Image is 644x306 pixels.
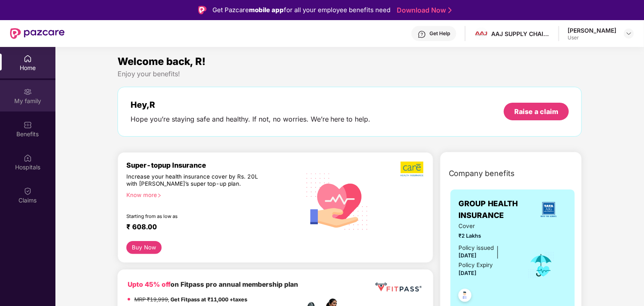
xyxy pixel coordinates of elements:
img: Logo [198,6,207,14]
a: Download Now [397,6,449,15]
img: Stroke [448,6,452,15]
img: icon [528,252,555,279]
div: Policy issued [459,244,494,252]
img: New Pazcare Logo [10,28,65,39]
img: svg+xml;base64,PHN2ZyBpZD0iQmVuZWZpdHMiIHhtbG5zPSJodHRwOi8vd3d3LnczLm9yZy8yMDAwL3N2ZyIgd2lkdGg9Ij... [24,121,32,129]
img: svg+xml;base64,PHN2ZyBpZD0iSG9tZSIgeG1sbnM9Imh0dHA6Ly93d3cudzMub3JnLzIwMDAvc3ZnIiB3aWR0aD0iMjAiIG... [24,54,32,63]
img: svg+xml;base64,PHN2ZyBpZD0iQ2xhaW0iIHhtbG5zPSJodHRwOi8vd3d3LnczLm9yZy8yMDAwL3N2ZyIgd2lkdGg9IjIwIi... [24,187,32,195]
img: fppp.png [374,280,423,295]
div: [PERSON_NAME] [568,26,616,34]
span: [DATE] [459,270,477,276]
span: GROUP HEALTH INSURANCE [459,198,531,222]
div: Hey, R [131,100,371,110]
div: Know more [126,192,295,197]
div: Policy Expiry [459,261,493,270]
div: Increase your health insurance cover by Rs. 20L with [PERSON_NAME]’s super top-up plan. [126,173,264,188]
div: Get Help [429,30,450,37]
img: insurerLogo [537,198,560,221]
img: svg+xml;base64,PHN2ZyBpZD0iSGVscC0zMngzMiIgeG1sbnM9Imh0dHA6Ly93d3cudzMub3JnLzIwMDAvc3ZnIiB3aWR0aD... [418,30,426,39]
div: Starting from as low as [126,213,264,219]
span: Welcome back, R! [118,55,206,67]
img: svg+xml;base64,PHN2ZyBpZD0iRHJvcGRvd24tMzJ4MzIiIHhtbG5zPSJodHRwOi8vd3d3LnczLm9yZy8yMDAwL3N2ZyIgd2... [626,30,632,37]
b: on Fitpass pro annual membership plan [128,280,298,288]
span: Cover [459,222,516,231]
div: Super-topup Insurance [126,161,300,169]
del: MRP ₹19,999, [134,296,169,303]
strong: Get Fitpass at ₹11,000 +taxes [170,296,247,303]
div: Hope you’re staying safe and healthy. If not, no worries. We’re here to help. [131,115,371,124]
div: Get Pazcare for all your employee benefits need [212,5,390,15]
div: Raise a claim [514,107,558,116]
img: b5dec4f62d2307b9de63beb79f102df3.png [401,161,424,177]
span: Company benefits [449,168,515,179]
img: aaj%20logo%20v11.1%202.0.jpg [475,28,487,40]
div: AAJ SUPPLY CHAIN MANAGEMENT PRIVATE LIMITED [491,30,550,38]
span: right [157,193,162,198]
div: Enjoy your benefits! [118,70,582,78]
b: Upto 45% off [128,280,170,288]
div: ₹ 608.00 [126,223,292,233]
span: [DATE] [459,252,477,259]
strong: mobile app [249,6,284,14]
div: User [568,34,616,41]
img: svg+xml;base64,PHN2ZyBpZD0iSG9zcGl0YWxzIiB4bWxucz0iaHR0cDovL3d3dy53My5vcmcvMjAwMC9zdmciIHdpZHRoPS... [24,154,32,162]
img: svg+xml;base64,PHN2ZyB3aWR0aD0iMjAiIGhlaWdodD0iMjAiIHZpZXdCb3g9IjAgMCAyMCAyMCIgZmlsbD0ibm9uZSIgeG... [24,88,32,96]
span: ₹2 Lakhs [459,232,516,240]
button: Buy Now [126,241,162,254]
img: svg+xml;base64,PHN2ZyB4bWxucz0iaHR0cDovL3d3dy53My5vcmcvMjAwMC9zdmciIHhtbG5zOnhsaW5rPSJodHRwOi8vd3... [300,163,375,239]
